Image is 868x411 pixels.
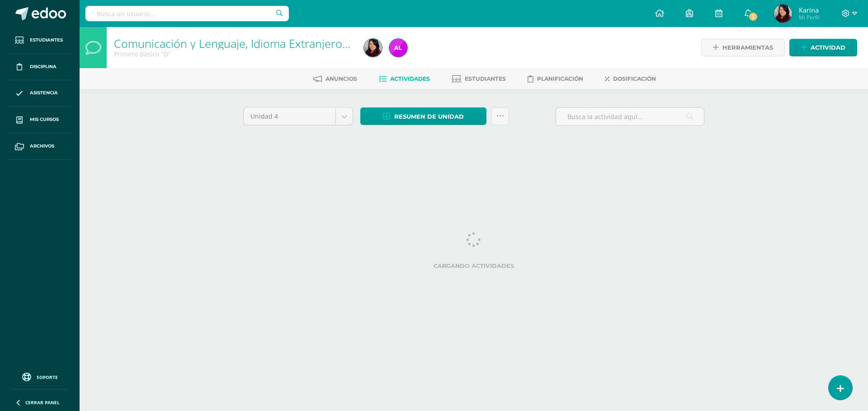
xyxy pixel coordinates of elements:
span: Cerrar panel [25,399,60,406]
a: Unidad 4 [244,108,353,125]
a: Planificación [528,72,583,86]
div: Primero Básico 'D' [114,50,353,58]
span: Dosificación [613,75,656,82]
img: 2b2d077cd3225eb4770a88151ad57b39.png [364,39,382,57]
span: Anuncios [325,75,357,82]
a: Disciplina [7,54,72,80]
label: Cargando actividades [243,263,704,269]
a: Anuncios [313,72,357,86]
span: Resumen de unidad [394,108,464,125]
img: 911ff7f6a042b5aa398555e087fa27a6.png [389,39,407,57]
span: Actividades [390,75,430,82]
span: Actividad [811,39,845,56]
span: Karina [799,5,820,14]
span: Estudiantes [465,75,506,82]
h1: Comunicación y Lenguaje, Idioma Extranjero Inglés [114,37,353,50]
span: Estudiantes [30,37,63,44]
a: Soporte [11,370,69,383]
a: Asistencia [7,80,72,107]
a: Actividades [379,72,430,86]
input: Busca un usuario... [85,6,289,21]
span: Planificación [537,75,583,82]
span: Disciplina [30,63,57,70]
span: Archivos [30,143,54,150]
span: Soporte [37,374,58,380]
span: Mis cursos [30,116,59,123]
span: Asistencia [30,89,58,97]
span: Herramientas [722,39,773,56]
span: Mi Perfil [799,14,820,21]
a: Comunicación y Lenguaje, Idioma Extranjero Inglés [114,36,375,51]
img: 2b2d077cd3225eb4770a88151ad57b39.png [774,5,792,23]
a: Dosificación [605,72,656,86]
a: Resumen de unidad [360,107,486,125]
span: Unidad 4 [250,108,329,125]
a: Archivos [7,133,72,160]
a: Estudiantes [452,72,506,86]
input: Busca la actividad aquí... [556,108,704,125]
a: Estudiantes [7,27,72,54]
span: 3 [748,12,758,22]
a: Actividad [789,39,857,56]
a: Mis cursos [7,106,72,133]
a: Herramientas [701,39,785,56]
